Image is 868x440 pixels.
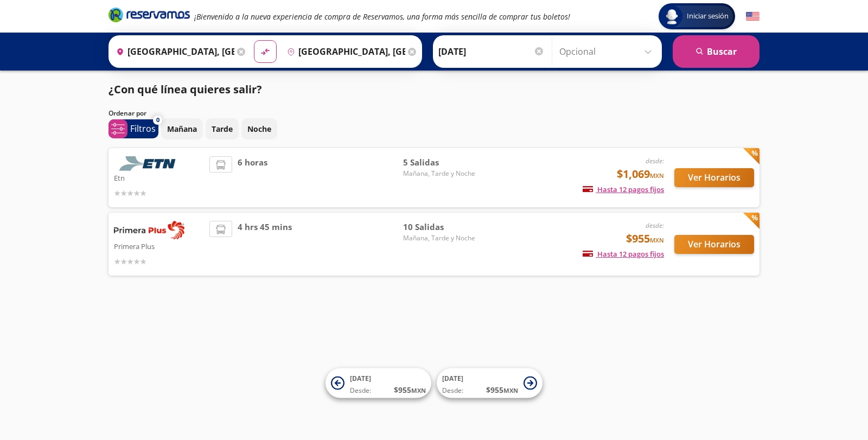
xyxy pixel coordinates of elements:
a: Brand Logo [108,7,190,26]
span: 4 hrs 45 mins [238,221,292,267]
p: ¿Con qué línea quieres salir? [108,81,262,98]
span: $955 [626,231,664,247]
button: English [746,10,759,23]
em: ¡Bienvenido a la nueva experiencia de compra de Reservamos, una forma más sencilla de comprar tus... [194,11,570,22]
span: 5 Salidas [403,156,479,169]
span: 6 horas [238,156,267,199]
span: 0 [156,116,159,125]
span: Desde: [350,386,371,396]
button: [DATE]Desde:$955MXN [437,368,542,398]
button: Mañana [161,118,203,139]
span: Hasta 12 pagos fijos [583,184,664,194]
i: Brand Logo [108,7,190,23]
button: Noche [241,118,277,139]
p: Mañana [167,123,197,135]
small: MXN [650,236,664,244]
p: Tarde [212,123,233,135]
small: MXN [411,386,426,394]
button: Ver Horarios [674,168,754,187]
span: Desde: [442,386,463,396]
span: 10 Salidas [403,221,479,233]
input: Buscar Destino [283,38,405,65]
img: Primera Plus [114,221,184,239]
span: $ 955 [394,384,426,396]
span: Iniciar sesión [682,11,733,22]
button: Tarde [206,118,239,139]
p: Noche [247,123,271,135]
button: Buscar [673,35,759,68]
button: Ver Horarios [674,235,754,254]
small: MXN [503,386,518,394]
button: 0Filtros [108,119,158,138]
input: Elegir Fecha [438,38,545,65]
span: [DATE] [442,374,463,383]
p: Ordenar por [108,109,146,118]
span: Hasta 12 pagos fijos [583,249,664,259]
em: desde: [646,156,664,165]
p: Primera Plus [114,239,204,252]
span: $ 955 [486,384,518,396]
span: Mañana, Tarde y Noche [403,233,479,243]
button: [DATE]Desde:$955MXN [325,368,431,398]
input: Buscar Origen [112,38,234,65]
span: Mañana, Tarde y Noche [403,169,479,178]
p: Filtros [130,122,156,135]
span: $1,069 [617,166,664,182]
small: MXN [650,171,664,180]
p: Etn [114,171,204,184]
input: Opcional [559,38,656,65]
em: desde: [646,221,664,230]
span: [DATE] [350,374,371,383]
img: Etn [114,156,184,171]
